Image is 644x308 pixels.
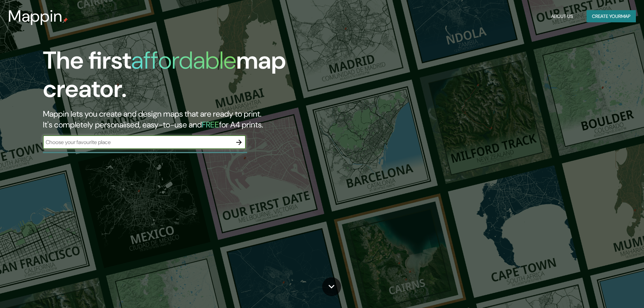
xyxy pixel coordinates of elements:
[131,45,236,76] h1: affordable
[587,10,636,23] button: Create yourmap
[43,109,365,130] h2: Mappin lets you create and design maps that are ready to print. It's completely personalised, eas...
[63,18,68,23] img: mappin-pin
[8,7,63,26] h3: Mappin
[202,119,219,130] h5: FREE
[548,10,576,23] button: About Us
[43,138,232,146] input: Choose your favourite place
[43,46,365,109] h1: The first map creator.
